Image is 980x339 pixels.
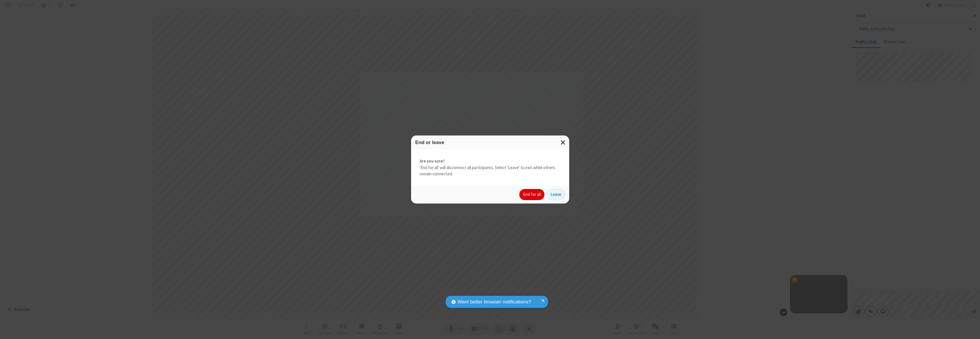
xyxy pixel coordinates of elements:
[415,140,565,145] h3: End or leave
[411,149,569,186] div: 'End for all' will disconnect all participants. Select 'Leave' to exit while others remain connec...
[547,189,565,200] button: Leave
[519,189,544,200] button: End for all
[458,298,531,306] span: Want better browser notifications?
[420,158,561,165] strong: Are you sure?
[557,135,569,149] button: Close modal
